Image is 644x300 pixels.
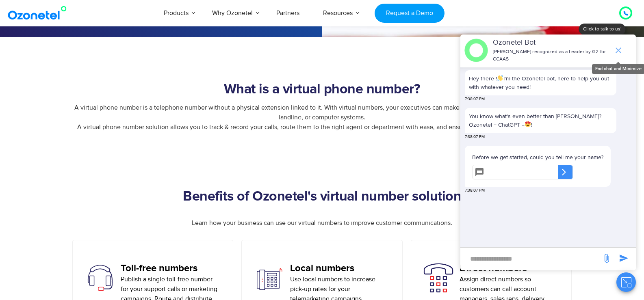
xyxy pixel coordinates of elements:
img: 👋 [497,75,503,81]
span: end chat or minimize [610,42,627,58]
span: A virtual phone number is a telephone number without a physical extension linked to it. With virt... [74,104,570,131]
p: Before we get started, could you tell me your name? [472,153,603,162]
span: 7:38:07 PM [465,188,485,194]
div: new-msg-input [464,252,598,266]
h5: Direct numbers [460,263,559,274]
span: send message [616,250,632,266]
h2: Benefits of Ozonetel's virtual number solution [68,189,576,205]
span: Learn how your business can use our virtual numbers to improve customer communications. [192,219,452,227]
span: 7:38:07 PM [465,96,485,102]
p: Ozonetel Bot [493,37,609,48]
h2: What is a virtual phone number? [68,82,576,98]
span: send message [598,250,615,266]
button: Close chat [616,272,636,292]
img: 😍 [525,121,531,127]
img: header [464,39,488,62]
h5: Local numbers [290,263,390,274]
p: Hey there ! I'm the Ozonetel bot, here to help you out with whatever you need! [469,74,612,91]
p: You know what's even better than [PERSON_NAME]? Ozonetel + ChatGPT = ! [469,112,612,129]
p: [PERSON_NAME] recognized as a Leader by G2 for CCAAS [493,48,609,63]
h5: Toll-free numbers [121,263,221,274]
span: 7:38:07 PM [465,134,485,140]
a: Request a Demo [375,4,444,23]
